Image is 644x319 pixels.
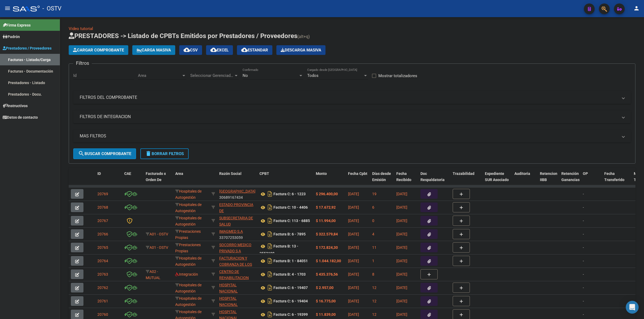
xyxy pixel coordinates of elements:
span: (alt+q) [297,34,310,39]
span: 6 [372,205,374,209]
span: Monto [316,171,327,176]
span: 0 [372,219,374,223]
span: - OSTV [42,3,61,14]
strong: $ 435.376,56 [316,272,338,276]
span: - [583,245,584,250]
span: [DATE] [396,299,407,303]
div: 30635976809 [219,282,255,293]
span: 20765 [97,245,108,250]
strong: Factura B: 4 - 1703 [273,272,306,277]
span: CPBT [259,171,269,176]
div: 30715497456 [219,255,255,267]
span: 20761 [97,299,108,303]
i: Descargar documento [266,283,273,292]
strong: Factura C: 10 - 4406 [273,205,308,210]
span: Prestaciones Propias [175,229,201,240]
datatable-header-cell: Razón Social [217,168,257,192]
span: ESTADO PROVINCIA DE [GEOGRAPHIC_DATA][PERSON_NAME] [219,202,255,225]
span: Expediente SUR Asociado [485,171,509,182]
span: Trazabilidad [453,171,474,176]
span: EXCEL [210,48,229,52]
span: [DATE] [396,286,407,290]
span: Hospitales de Autogestión [175,189,202,200]
span: [DATE] [348,299,359,303]
mat-icon: person [633,5,640,12]
span: [DATE] [348,272,359,276]
span: 12 [372,299,376,303]
i: Descargar documento [266,216,273,225]
span: Estandar [241,48,268,52]
div: 30713516607 [219,269,255,280]
span: Borrar Filtros [145,151,184,156]
span: PRESTADORES -> Listado de CPBTs Emitidos por Prestadores / Proveedores [69,32,297,40]
span: Cargar Comprobante [73,48,124,52]
button: Estandar [237,45,272,55]
span: 19 [372,192,376,196]
span: Instructivos [3,103,28,109]
strong: Factura C: 113 - 6885 [273,219,310,223]
span: Area [138,73,181,78]
span: Hospitales de Autogestión [175,216,202,226]
button: Cargar Comprobante [69,45,128,55]
datatable-header-cell: Facturado x Orden De [144,168,173,192]
span: [DATE] [396,205,407,209]
span: [DATE] [348,286,359,290]
span: 20766 [97,232,108,236]
span: - [583,299,584,303]
span: Buscar Comprobante [78,151,131,156]
span: Todos [307,73,319,78]
span: Retención Ganancias [561,171,580,182]
datatable-header-cell: Trazabilidad [451,168,483,192]
a: Video tutorial [69,26,93,31]
span: [DATE] [396,259,407,263]
strong: Factura B: 6 - 7895 [273,232,306,237]
strong: Factura B: 13 - 3552198 [259,244,298,256]
span: Hospitales de Autogestión [175,283,202,293]
i: Descargar documento [266,242,273,250]
i: Descargar documento [266,230,273,238]
span: - [583,286,584,290]
span: [DATE] [348,205,359,209]
span: Datos de contacto [3,114,38,120]
span: - [583,219,584,223]
i: Descargar documento [266,297,273,305]
strong: Factura C: 6 - 19399 [273,313,308,317]
datatable-header-cell: Monto [314,168,346,192]
datatable-header-cell: Fecha Recibido [394,168,418,192]
div: Open Intercom Messenger [626,301,639,314]
div: 30675068441 [219,215,255,226]
span: Seleccionar Gerenciador [190,73,234,78]
span: Mostrar totalizadores [378,73,417,79]
mat-icon: cloud_download [210,47,217,53]
span: 12 [372,312,376,317]
span: - [583,205,584,209]
span: ID [97,171,101,176]
span: Integración [175,272,198,276]
strong: $ 296.400,00 [316,192,338,196]
span: Hospitales de Autogestión [175,296,202,307]
span: A01 - OSTV [149,245,168,250]
span: 8 [372,272,374,276]
strong: $ 11.994,00 [316,219,336,223]
span: Descarga Masiva [281,48,321,52]
span: 20767 [97,219,108,223]
span: 1 [372,259,374,263]
span: Prestadores / Proveedores [3,45,52,51]
span: Fecha Cpbt [348,171,367,176]
datatable-header-cell: ID [95,168,122,192]
span: Auditoria [514,171,530,176]
span: SUBSECRETARIA DE SALUD [219,216,253,226]
span: Hospitales de Autogestión [175,256,202,267]
span: HOSPITAL NACIONAL PROFESOR [PERSON_NAME] [219,296,248,319]
span: OP [583,171,588,176]
strong: Factura C: 6 - 19407 [273,286,308,290]
datatable-header-cell: OP [581,168,602,192]
mat-icon: search [78,150,85,157]
span: [DATE] [348,219,359,223]
strong: $ 16.775,00 [316,299,336,303]
datatable-header-cell: Retencion IIBB [538,168,559,192]
datatable-header-cell: Doc Respaldatoria [418,168,451,192]
span: Doc Respaldatoria [420,171,445,182]
span: 20769 [97,192,108,196]
span: 20762 [97,286,108,290]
